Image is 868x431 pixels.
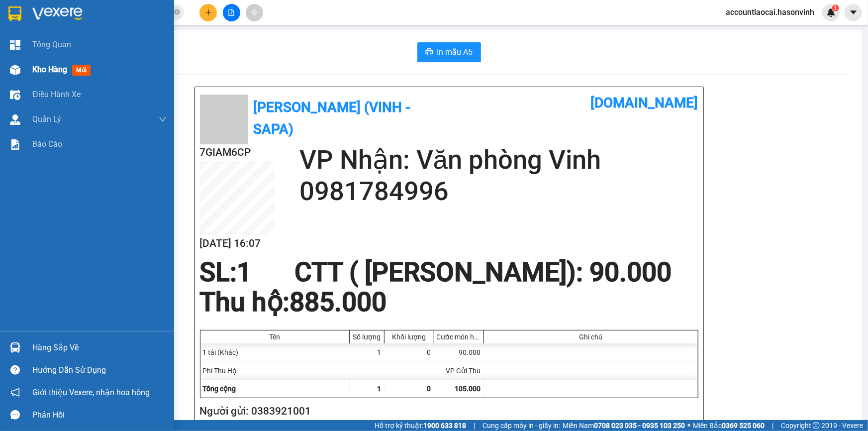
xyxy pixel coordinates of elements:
button: aim [246,4,263,21]
div: Khối lượng [387,333,431,341]
div: Cước món hàng [437,333,481,341]
img: warehouse-icon [10,90,20,100]
h2: Người gửi: 0383921001 [200,403,694,420]
span: down [159,115,167,123]
img: warehouse-icon [10,342,20,353]
span: Kho hàng [32,65,67,74]
span: 1 [834,4,837,11]
span: 1 [237,257,252,288]
span: message [10,410,20,420]
img: warehouse-icon [10,65,20,75]
button: file-add [223,4,240,21]
strong: 1900 633 818 [423,422,466,430]
b: [DOMAIN_NAME] [133,8,240,24]
div: Tên [203,333,347,341]
span: | [474,420,475,431]
b: [PERSON_NAME] (Vinh - Sapa) [42,12,149,51]
span: Giới thiệu Vexere, nhận hoa hồng [32,386,150,399]
strong: 0369 525 060 [722,422,765,430]
span: close-circle [174,9,180,15]
span: Điều hành xe [32,88,81,101]
span: mới [72,65,91,76]
button: plus [199,4,217,21]
span: 105.000 [455,385,481,393]
div: Phí Thu Hộ [200,362,350,380]
img: logo-vxr [8,6,21,21]
span: In mẫu A5 [437,46,473,58]
span: accountlaocai.hasonvinh [718,6,822,18]
h2: VP Nhận: Văn phòng Vinh [299,144,698,176]
div: 0 [385,343,434,361]
div: Phản hồi [32,408,167,423]
h2: 7GIAM6CP [5,58,80,74]
span: plus [205,9,212,16]
img: icon-new-feature [827,8,836,17]
div: Ghi chú [486,333,695,341]
span: Cung cấp máy in - giấy in: [482,420,560,431]
button: caret-down [845,4,862,21]
div: Hướng dẫn sử dụng [32,363,167,378]
span: Tổng cộng [203,385,236,393]
strong: 0708 023 035 - 0935 103 250 [594,422,685,430]
span: ⚪️ [687,424,690,428]
div: VP Gửi Thu [434,362,484,380]
span: Báo cáo [32,138,62,150]
span: close-circle [174,8,180,17]
span: printer [425,48,433,57]
h2: [DATE] 16:07 [200,235,275,252]
b: [PERSON_NAME] (Vinh - Sapa) [253,99,410,137]
div: 1 tải (Khác) [200,343,350,361]
span: question-circle [10,365,20,375]
span: 0 [427,385,431,393]
span: file-add [228,9,235,16]
div: CTT ( [PERSON_NAME]) : 90.000 [289,257,677,287]
sup: 1 [832,4,839,11]
span: 1 [378,385,382,393]
div: Hàng sắp về [32,340,167,355]
span: caret-down [849,8,858,17]
h2: 7GIAM6CP [200,144,275,161]
div: 1 [350,343,385,361]
span: | [772,420,773,431]
span: notification [10,388,20,397]
span: Hỗ trợ kỹ thuật: [375,420,466,431]
div: 90.000 [434,343,484,361]
button: printerIn mẫu A5 [417,42,481,62]
span: SL: [200,257,237,288]
img: dashboard-icon [10,40,20,50]
span: 885.000 [290,287,387,318]
div: Số lượng [352,333,382,341]
span: Miền Nam [563,420,685,431]
span: Miền Bắc [693,420,765,431]
span: Tổng Quan [32,38,71,51]
h2: VP Nhận: Văn phòng Vinh [52,58,240,120]
span: Thu hộ: [200,287,290,318]
img: warehouse-icon [10,114,20,125]
b: [DOMAIN_NAME] [591,95,698,111]
span: copyright [813,422,820,429]
h2: 0981784996 [299,176,698,207]
img: solution-icon [10,139,20,150]
span: aim [251,9,258,16]
span: Quản Lý [32,113,61,125]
